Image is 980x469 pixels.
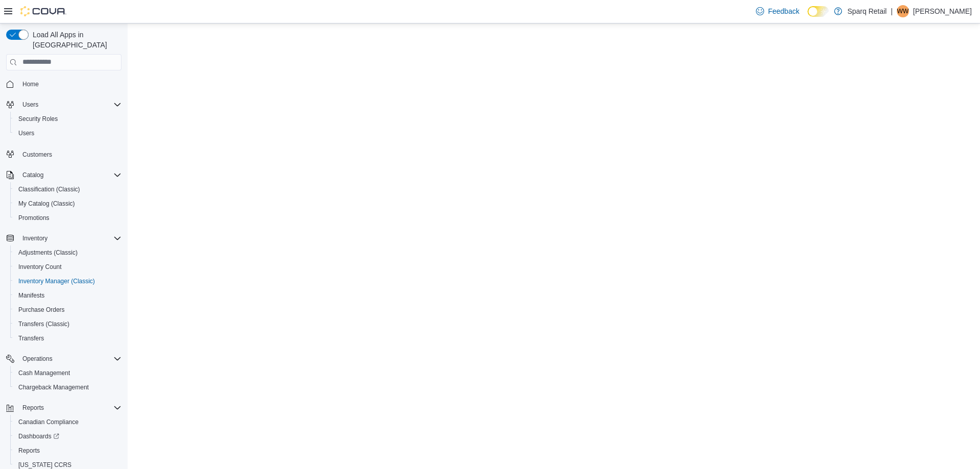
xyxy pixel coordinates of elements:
[18,232,121,244] span: Inventory
[22,80,39,88] span: Home
[14,318,121,330] span: Transfers (Classic)
[18,383,89,391] span: Chargeback Management
[22,101,38,109] span: Users
[913,5,972,17] p: [PERSON_NAME]
[10,245,126,260] button: Adjustments (Classic)
[14,261,66,273] a: Inventory Count
[18,232,52,244] button: Inventory
[18,147,121,160] span: Customers
[14,275,121,287] span: Inventory Manager (Classic)
[14,416,83,428] a: Canadian Compliance
[752,1,803,21] a: Feedback
[10,288,126,303] button: Manifests
[10,331,126,345] button: Transfers
[14,367,74,379] a: Cash Management
[10,260,126,274] button: Inventory Count
[2,352,126,366] button: Operations
[10,415,126,429] button: Canadian Compliance
[847,5,887,17] p: Sparq Retail
[14,198,79,210] a: My Catalog (Classic)
[10,211,126,225] button: Promotions
[897,5,909,17] span: WW
[20,6,66,16] img: Cova
[10,182,126,196] button: Classification (Classic)
[22,151,52,159] span: Customers
[29,30,121,50] span: Load All Apps in [GEOGRAPHIC_DATA]
[14,318,73,330] a: Transfers (Classic)
[18,249,78,257] span: Adjustments (Classic)
[14,127,121,139] span: Users
[10,317,126,331] button: Transfers (Classic)
[18,353,121,365] span: Operations
[14,261,121,273] span: Inventory Count
[14,183,121,195] span: Classification (Classic)
[14,381,93,393] a: Chargeback Management
[18,98,42,111] button: Users
[18,78,121,90] span: Home
[14,246,82,259] a: Adjustments (Classic)
[14,246,121,259] span: Adjustments (Classic)
[2,401,126,415] button: Reports
[18,353,57,365] button: Operations
[10,303,126,317] button: Purchase Orders
[10,443,126,458] button: Reports
[18,78,43,90] a: Home
[18,432,59,440] span: Dashboards
[18,169,121,181] span: Catalog
[18,115,58,123] span: Security Roles
[14,445,44,457] a: Reports
[22,404,44,412] span: Reports
[18,402,121,414] span: Reports
[18,291,44,300] span: Manifests
[18,214,50,222] span: Promotions
[14,416,121,428] span: Canadian Compliance
[14,430,63,442] a: Dashboards
[18,200,75,208] span: My Catalog (Classic)
[18,447,40,455] span: Reports
[14,212,121,224] span: Promotions
[2,231,126,245] button: Inventory
[2,146,126,161] button: Customers
[14,275,99,287] a: Inventory Manager (Classic)
[891,5,893,17] p: |
[2,97,126,112] button: Users
[18,169,47,181] button: Catalog
[18,418,79,426] span: Canadian Compliance
[14,289,48,302] a: Manifests
[22,355,53,363] span: Operations
[14,381,121,393] span: Chargeback Management
[18,129,34,137] span: Users
[10,112,126,126] button: Security Roles
[807,6,829,17] input: Dark Mode
[14,127,38,139] a: Users
[2,168,126,182] button: Catalog
[14,113,62,125] a: Security Roles
[768,6,799,16] span: Feedback
[10,366,126,380] button: Cash Management
[14,289,121,302] span: Manifests
[18,149,56,161] a: Customers
[10,274,126,288] button: Inventory Manager (Classic)
[14,445,121,457] span: Reports
[14,304,69,316] a: Purchase Orders
[18,98,121,111] span: Users
[14,332,48,344] a: Transfers
[897,5,909,17] div: Wesleigh Wakeford
[14,304,121,316] span: Purchase Orders
[18,277,95,285] span: Inventory Manager (Classic)
[14,113,121,125] span: Security Roles
[10,429,126,443] a: Dashboards
[2,77,126,91] button: Home
[18,306,65,314] span: Purchase Orders
[807,17,808,17] span: Dark Mode
[14,367,121,379] span: Cash Management
[14,212,54,224] a: Promotions
[14,183,84,195] a: Classification (Classic)
[14,430,121,442] span: Dashboards
[14,332,121,344] span: Transfers
[18,320,69,328] span: Transfers (Classic)
[14,198,121,210] span: My Catalog (Classic)
[18,461,71,469] span: [US_STATE] CCRS
[10,380,126,394] button: Chargeback Management
[18,369,70,377] span: Cash Management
